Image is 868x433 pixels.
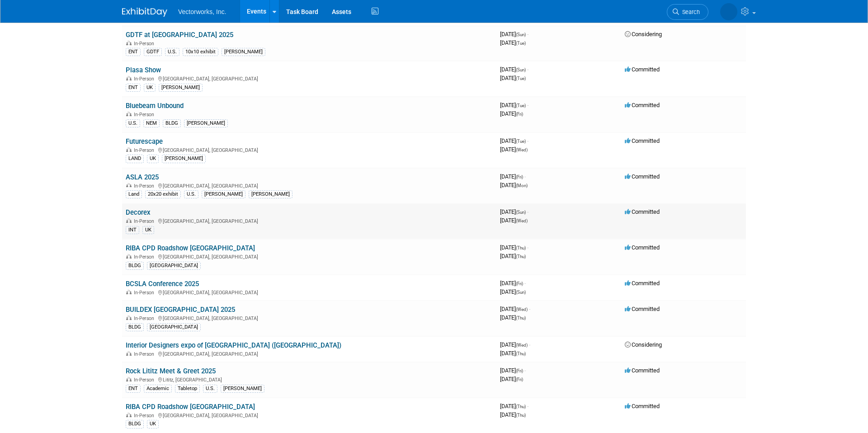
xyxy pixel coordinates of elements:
[126,377,132,381] img: In-Person Event
[142,226,154,234] div: UK
[126,119,140,127] div: U.S.
[134,76,157,82] span: In-Person
[222,48,265,56] div: [PERSON_NAME]
[500,253,526,259] span: [DATE]
[126,112,132,116] img: In-Person Event
[126,413,132,417] img: In-Person Event
[500,306,530,312] span: [DATE]
[147,262,201,270] div: [GEOGRAPHIC_DATA]
[126,66,161,74] a: Plasa Show
[527,244,528,251] span: -
[126,253,493,260] div: [GEOGRAPHIC_DATA], [GEOGRAPHIC_DATA]
[202,190,245,198] div: [PERSON_NAME]
[625,244,660,251] span: Committed
[126,183,132,188] img: In-Person Event
[516,210,526,215] span: (Sun)
[625,173,660,180] span: Committed
[625,306,660,312] span: Committed
[143,119,160,127] div: NEM
[126,31,233,39] a: GDTF at [GEOGRAPHIC_DATA] 2025
[147,155,159,163] div: UK
[126,41,132,45] img: In-Person Event
[126,173,159,181] a: ASLA 2025
[122,8,167,17] img: ExhibitDay
[524,280,526,287] span: -
[500,403,528,409] span: [DATE]
[500,314,526,321] span: [DATE]
[126,226,139,234] div: INT
[500,244,528,251] span: [DATE]
[126,254,132,259] img: In-Person Event
[203,385,217,393] div: U.S.
[144,385,172,393] div: Academic
[516,290,526,295] span: (Sun)
[134,377,157,383] span: In-Person
[516,281,523,286] span: (Fri)
[126,147,132,152] img: In-Person Event
[145,190,181,198] div: 20x20 exhibit
[126,351,132,356] img: In-Person Event
[500,367,526,374] span: [DATE]
[126,190,142,198] div: Land
[184,190,198,198] div: U.S.
[126,314,493,321] div: [GEOGRAPHIC_DATA], [GEOGRAPHIC_DATA]
[126,182,493,189] div: [GEOGRAPHIC_DATA], [GEOGRAPHIC_DATA]
[144,48,162,56] div: GDTF
[249,190,292,198] div: [PERSON_NAME]
[625,367,660,374] span: Committed
[126,146,493,153] div: [GEOGRAPHIC_DATA], [GEOGRAPHIC_DATA]
[159,84,203,92] div: [PERSON_NAME]
[126,48,141,56] div: ENT
[500,146,528,153] span: [DATE]
[516,139,526,144] span: (Tue)
[527,137,528,144] span: -
[500,110,523,117] span: [DATE]
[178,8,226,15] span: Vectorworks, Inc.
[500,208,528,215] span: [DATE]
[126,218,132,223] img: In-Person Event
[529,341,530,348] span: -
[162,155,206,163] div: [PERSON_NAME]
[134,147,157,153] span: In-Person
[126,262,144,270] div: BLDG
[516,112,523,117] span: (Fri)
[527,31,528,38] span: -
[500,350,526,357] span: [DATE]
[516,404,526,409] span: (Thu)
[527,102,528,108] span: -
[500,173,526,180] span: [DATE]
[126,350,493,357] div: [GEOGRAPHIC_DATA], [GEOGRAPHIC_DATA]
[516,307,528,312] span: (Wed)
[500,66,528,73] span: [DATE]
[500,217,528,224] span: [DATE]
[516,315,526,320] span: (Thu)
[500,39,526,46] span: [DATE]
[134,112,157,118] span: In-Person
[126,84,141,92] div: ENT
[524,367,526,374] span: -
[134,218,157,224] span: In-Person
[147,420,159,428] div: UK
[516,368,523,373] span: (Fri)
[126,290,132,294] img: In-Person Event
[126,411,493,419] div: [GEOGRAPHIC_DATA], [GEOGRAPHIC_DATA]
[163,119,181,127] div: BLDG
[500,411,526,418] span: [DATE]
[516,218,528,223] span: (Wed)
[527,66,528,73] span: -
[625,66,660,73] span: Committed
[134,183,157,189] span: In-Person
[516,413,526,418] span: (Thu)
[516,174,523,179] span: (Fri)
[126,367,216,375] a: Rock Lititz Meet & Greet 2025
[126,155,144,163] div: LAND
[126,102,184,110] a: Bluebeam Unbound
[126,323,144,331] div: BLDG
[527,403,528,409] span: -
[500,182,528,188] span: [DATE]
[625,208,660,215] span: Committed
[516,147,528,152] span: (Wed)
[625,403,660,409] span: Committed
[144,84,156,92] div: UK
[126,244,255,252] a: RIBA CPD Roadshow [GEOGRAPHIC_DATA]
